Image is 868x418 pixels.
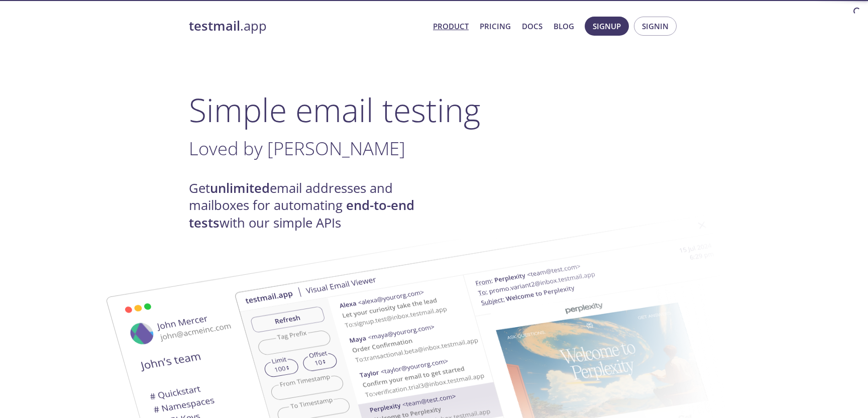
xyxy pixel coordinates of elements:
[522,20,542,33] a: Docs
[189,18,425,35] a: testmail.app
[554,20,574,33] a: Blog
[642,20,669,33] span: Signin
[585,17,629,36] button: Signup
[210,179,270,197] strong: unlimited
[634,17,677,36] button: Signin
[480,20,511,33] a: Pricing
[189,136,405,161] span: Loved by [PERSON_NAME]
[593,20,621,33] span: Signup
[433,20,469,33] a: Product
[189,196,414,231] strong: end-to-end tests
[189,180,434,232] h4: Get email addresses and mailboxes for automating with our simple APIs
[189,90,679,129] h1: Simple email testing
[189,17,240,35] strong: testmail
